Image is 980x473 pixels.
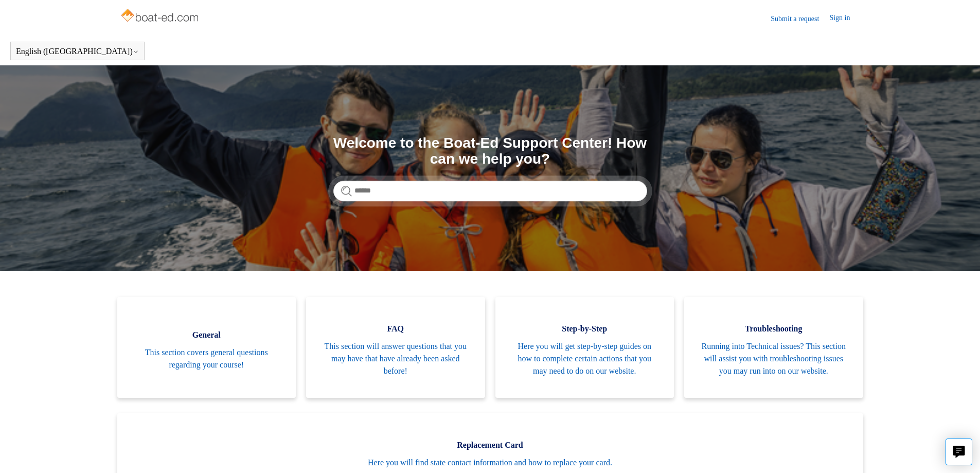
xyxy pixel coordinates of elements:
[322,340,470,377] span: This section will answer questions that you may have that have already been asked before!
[829,12,860,25] a: Sign in
[133,329,281,341] span: General
[946,439,972,465] button: Live chat
[322,323,470,335] span: FAQ
[306,297,485,398] a: FAQ This section will answer questions that you may have that have already been asked before!
[117,297,296,398] a: General This section covers general questions regarding your course!
[771,13,829,24] a: Submit a request
[333,181,647,201] input: Search
[133,439,848,451] span: Replacement Card
[700,340,848,377] span: Running into Technical issues? This section will assist you with troubleshooting issues you may r...
[133,346,281,371] span: This section covers general questions regarding your course!
[16,47,139,56] button: English ([GEOGRAPHIC_DATA])
[684,297,863,398] a: Troubleshooting Running into Technical issues? This section will assist you with troubleshooting ...
[511,340,659,377] span: Here you will get step-by-step guides on how to complete certain actions that you may need to do ...
[700,323,848,335] span: Troubleshooting
[133,457,848,469] span: Here you will find state contact information and how to replace your card.
[495,297,674,398] a: Step-by-Step Here you will get step-by-step guides on how to complete certain actions that you ma...
[333,135,647,167] h1: Welcome to the Boat-Ed Support Center! How can we help you?
[511,323,659,335] span: Step-by-Step
[120,6,202,27] img: Boat-Ed Help Center home page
